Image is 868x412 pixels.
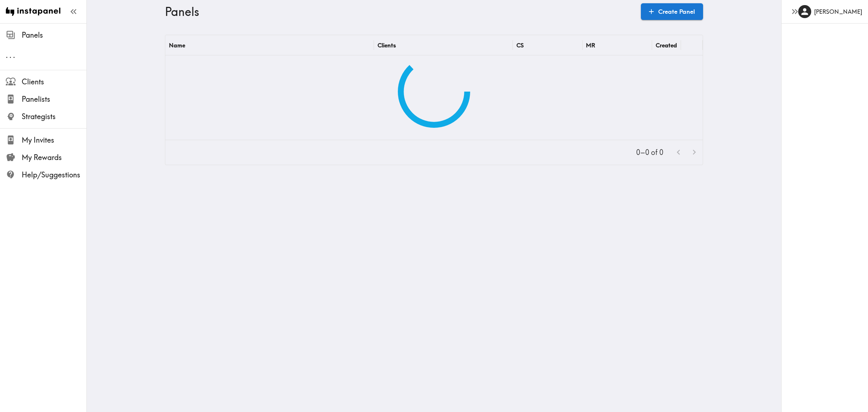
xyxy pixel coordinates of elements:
span: Clients [22,77,86,87]
span: Help/Suggestions [22,170,86,180]
p: 0–0 of 0 [636,147,663,157]
div: MR [586,42,595,49]
h3: Panels [165,5,635,18]
h6: [PERSON_NAME] [814,8,862,16]
span: . [13,51,15,60]
span: Panels [22,30,86,40]
div: Created [656,42,677,49]
span: Panelists [22,94,86,104]
div: Clients [378,42,396,49]
div: Name [169,42,185,49]
span: My Invites [22,135,86,145]
a: Create Panel [641,3,703,20]
span: Strategists [22,112,86,122]
span: . [6,51,8,60]
span: . [9,51,12,60]
div: CS [516,42,524,49]
span: My Rewards [22,152,86,163]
